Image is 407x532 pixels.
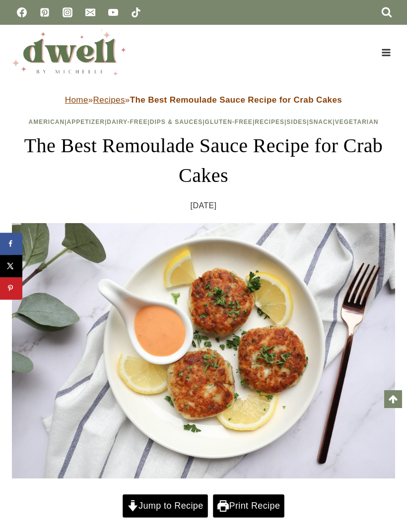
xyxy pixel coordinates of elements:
a: Print Recipe [213,494,284,517]
button: Open menu [377,45,395,60]
a: Jump to Recipe [123,494,208,517]
a: Vegetarian [335,118,379,125]
a: American [29,118,65,125]
a: Gluten-Free [205,118,253,125]
time: [DATE] [191,198,217,213]
span: | | | | | | | | [29,118,379,125]
a: TikTok [126,2,146,22]
a: Instagram [58,2,77,22]
a: Dips & Sauces [150,118,203,125]
a: Recipes [93,95,125,105]
a: Snack [309,118,333,125]
a: Home [65,95,88,105]
button: View Search Form [378,4,395,21]
a: YouTube [103,2,123,22]
a: Recipes [255,118,284,125]
img: Crab,Cake,With,Remoulade,Sauce,And,Lemon,In,A,White [12,223,395,478]
span: » » [65,95,342,105]
a: Dairy-Free [107,118,147,125]
a: Scroll to top [384,390,402,408]
a: Facebook [12,2,32,22]
a: Pinterest [35,2,55,22]
a: Sides [286,118,307,125]
a: Email [80,2,100,22]
a: Appetizer [67,118,105,125]
strong: The Best Remoulade Sauce Recipe for Crab Cakes [130,95,342,105]
img: DWELL by michelle [12,30,126,75]
h1: The Best Remoulade Sauce Recipe for Crab Cakes [12,131,395,190]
